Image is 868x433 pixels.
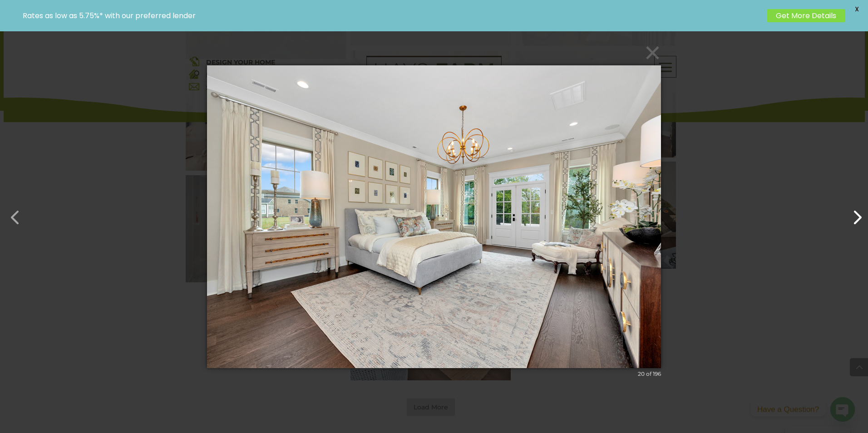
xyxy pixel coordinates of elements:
button: × [210,43,664,63]
div: 20 of 196 [638,370,661,378]
p: Rates as low as 5.75%* with our preferred lender [23,11,762,20]
button: Next (Right arrow key) [842,202,863,224]
span: X [850,2,863,16]
a: Get More Details [767,9,845,22]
